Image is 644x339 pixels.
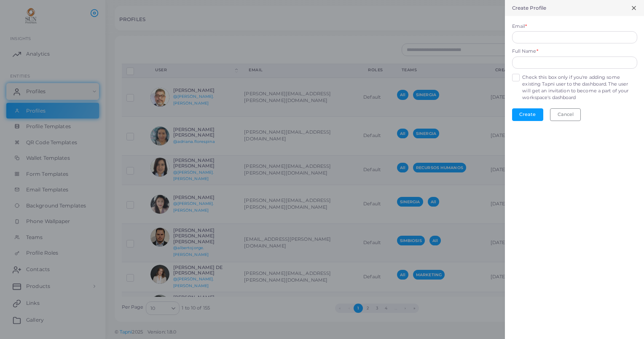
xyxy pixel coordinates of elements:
label: Full Name [512,48,538,55]
button: Cancel [550,108,581,121]
label: Check this box only if you're adding some existing Tapni user to the dashboard. The user will get... [522,74,637,101]
label: Email [512,23,527,30]
h5: Create Profile [512,5,547,11]
button: Create [512,108,543,121]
